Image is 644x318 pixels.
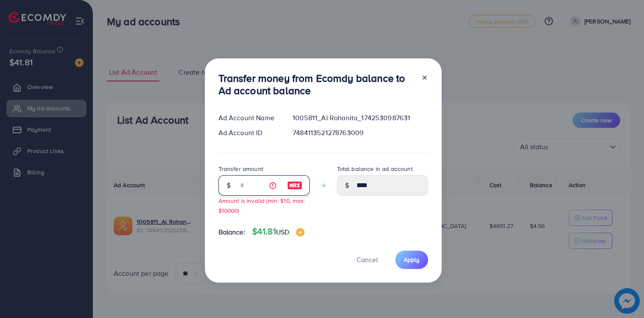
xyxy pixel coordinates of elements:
div: 1005811_Al Rohanita_1742530987631 [286,113,434,123]
small: Amount is invalid (min: $10, max: $10000) [218,197,305,214]
span: USD [276,227,289,237]
label: Total balance in ad account [337,165,413,173]
span: Balance: [218,227,245,237]
label: Transfer amount [218,165,263,173]
img: image [296,228,305,237]
div: Ad Account Name [212,113,286,123]
div: 7484113521278763009 [286,128,434,138]
img: image [287,180,302,191]
h3: Transfer money from Ecomdy balance to Ad account balance [218,72,414,97]
span: Cancel [356,255,378,264]
span: Apply [404,255,420,264]
button: Cancel [346,251,388,269]
div: Ad Account ID [212,128,286,138]
h4: $41.81 [252,226,305,237]
button: Apply [395,251,428,269]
